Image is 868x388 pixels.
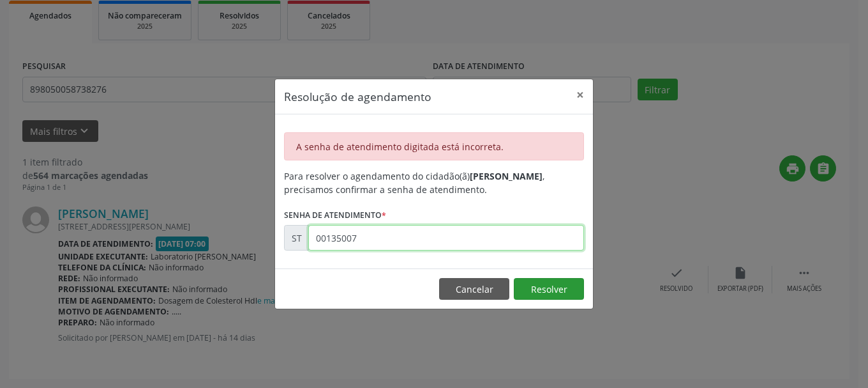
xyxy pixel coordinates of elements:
[284,205,386,225] label: Senha de atendimento
[567,79,593,111] button: Close
[470,170,542,182] b: [PERSON_NAME]
[284,132,584,160] div: A senha de atendimento digitada está incorreta.
[284,88,431,105] h5: Resolução de agendamento
[439,278,509,300] button: Cancelar
[514,278,584,300] button: Resolver
[284,225,309,251] div: ST
[284,169,584,196] div: Para resolver o agendamento do cidadão(ã) , precisamos confirmar a senha de atendimento.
